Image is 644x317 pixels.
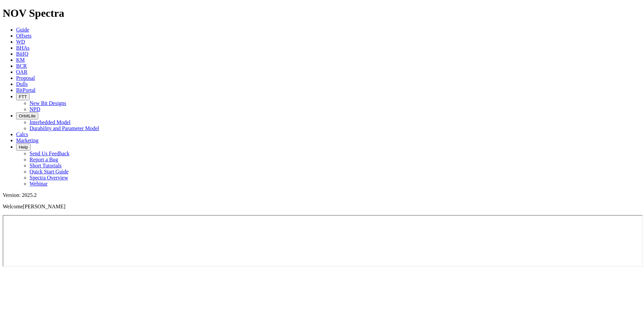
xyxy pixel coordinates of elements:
a: BitPortal [16,87,36,93]
a: Short Tutorials [30,163,62,168]
a: OAR [16,69,28,75]
a: New Bit Designs [30,100,66,106]
a: Offsets [16,33,32,39]
a: BHAs [16,45,30,51]
a: Spectra Overview [30,175,68,180]
a: Interbedded Model [30,119,70,125]
a: Report a Bug [30,157,58,162]
p: Welcome [3,204,641,210]
div: Version: 2025.2 [3,192,641,198]
a: Quick Start Guide [30,169,68,174]
a: NPD [30,106,40,112]
a: Marketing [16,138,39,143]
a: Durability and Parameter Model [30,125,99,131]
span: OrbitLite [19,113,36,118]
a: WD [16,39,25,45]
a: Dulls [16,81,28,87]
span: [PERSON_NAME] [23,204,65,209]
a: Webinar [30,181,48,187]
h1: NOV Spectra [3,7,641,19]
button: Help [16,144,31,151]
span: Help [19,145,28,150]
a: Calcs [16,131,28,137]
a: BCR [16,63,27,69]
a: KM [16,57,25,63]
a: Guide [16,27,29,33]
span: FTT [19,94,27,99]
button: OrbitLite [16,112,38,119]
a: BitIQ [16,51,28,57]
a: Send Us Feedback [30,151,69,156]
a: Proposal [16,75,35,81]
button: FTT [16,93,30,100]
